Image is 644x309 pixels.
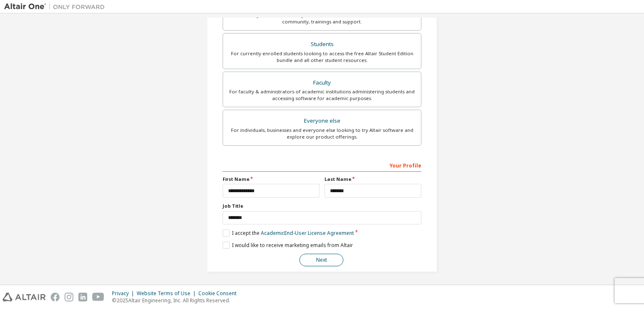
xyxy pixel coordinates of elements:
[92,293,104,301] img: youtube.svg
[198,290,241,297] div: Cookie Consent
[228,50,416,64] div: For currently enrolled students looking to access the free Altair Student Edition bundle and all ...
[223,158,421,172] div: Your Profile
[228,77,416,89] div: Faculty
[223,229,354,237] label: I accept the
[223,242,353,249] label: I would like to receive marketing emails from Altair
[4,3,109,11] img: Altair One
[137,290,198,297] div: Website Terms of Use
[228,127,416,140] div: For individuals, businesses and everyone else looking to try Altair software and explore our prod...
[112,297,241,304] p: © 2025 Altair Engineering, Inc. All Rights Reserved.
[78,293,87,301] img: linkedin.svg
[65,293,73,301] img: instagram.svg
[223,176,319,183] label: First Name
[223,203,421,209] label: Job Title
[228,88,416,102] div: For faculty & administrators of academic institutions administering students and accessing softwa...
[325,176,421,183] label: Last Name
[261,229,354,237] a: Academic End-User License Agreement
[228,39,416,50] div: Students
[112,290,137,297] div: Privacy
[51,293,60,301] img: facebook.svg
[299,254,343,266] button: Next
[228,115,416,127] div: Everyone else
[228,12,416,25] div: For existing customers looking to access software downloads, HPC resources, community, trainings ...
[3,293,46,301] img: altair_logo.svg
